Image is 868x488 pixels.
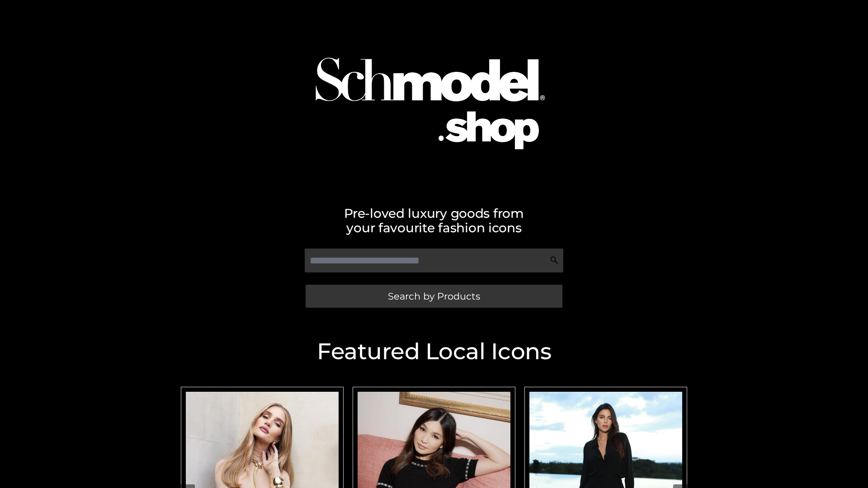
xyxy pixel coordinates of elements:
img: Search Icon [550,256,559,265]
a: Search by Products [306,285,562,308]
h2: Featured Local Icons​ [176,340,692,363]
span: Search by Products [388,291,480,301]
h2: Pre-loved luxury goods from your favourite fashion icons [176,206,692,235]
